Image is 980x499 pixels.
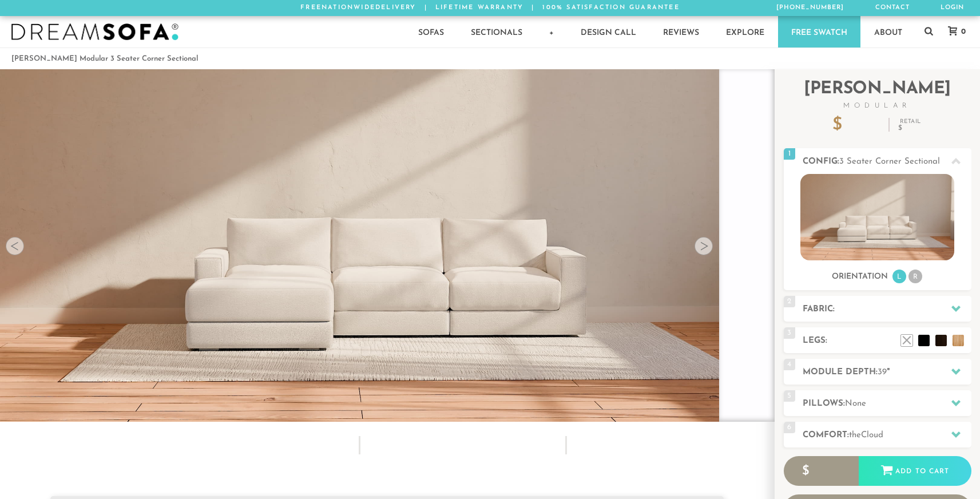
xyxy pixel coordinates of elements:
[405,16,457,47] a: Sofas
[937,26,971,37] a: 0
[878,368,887,377] span: 39
[784,81,971,109] h2: [PERSON_NAME]
[784,296,795,307] span: 2
[803,334,971,347] h2: Legs:
[803,303,971,316] h2: Fabric:
[568,16,649,47] a: Design Call
[892,270,906,283] li: L
[458,16,535,47] a: Sectionals
[784,102,971,109] span: Modular
[803,155,971,168] h2: Config:
[424,5,427,11] span: |
[908,270,922,283] li: R
[713,16,777,47] a: Explore
[650,16,712,47] a: Reviews
[536,16,567,47] a: +
[784,422,795,433] span: 6
[898,119,922,132] p: Retail
[898,125,922,132] em: $
[958,28,966,35] span: 0
[803,429,971,442] h2: Comfort:
[839,157,940,166] span: 3 Seater Corner Sectional
[784,359,795,370] span: 4
[11,23,178,41] img: DreamSofa - Inspired By Life, Designed By You
[803,366,971,379] h2: Module Depth: "
[803,397,971,410] h2: Pillows:
[778,16,860,47] a: Free Swatch
[832,117,880,134] p: $
[322,5,375,11] em: Nationwide
[832,272,888,282] h3: Orientation
[11,51,198,66] li: [PERSON_NAME] Modular 3 Seater Corner Sectional
[845,399,866,408] span: None
[784,327,795,339] span: 3
[800,174,954,260] img: landon-sofa-no_legs-no_pillows-1.jpg
[859,456,971,487] div: Add to Cart
[784,148,795,160] span: 1
[849,431,861,439] span: the
[531,5,534,11] span: |
[861,431,883,439] span: Cloud
[861,16,915,47] a: About
[784,390,795,402] span: 5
